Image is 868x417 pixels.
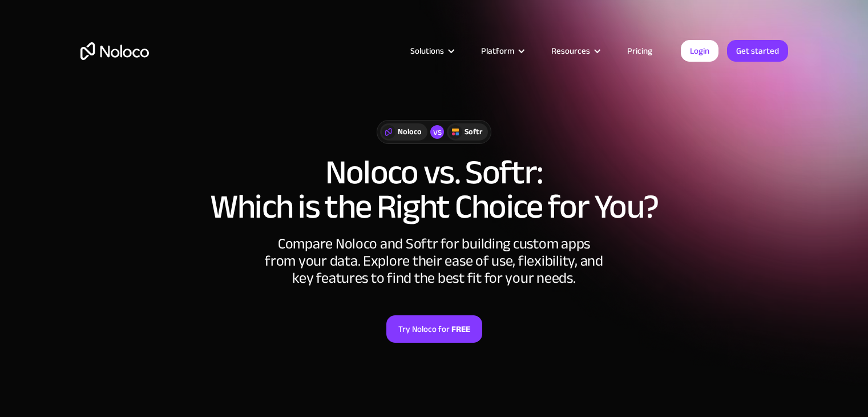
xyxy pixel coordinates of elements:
div: Platform [467,43,537,58]
strong: FREE [451,322,470,336]
a: Login [681,40,718,62]
div: Resources [537,43,613,58]
div: Noloco [398,126,422,138]
div: Resources [551,43,590,58]
div: Softr [465,126,482,138]
div: Solutions [396,43,467,58]
a: Pricing [613,43,667,58]
div: Solutions [410,43,444,58]
a: Try Noloco forFREE [386,315,482,343]
a: home [80,42,149,60]
h1: Noloco vs. Softr: Which is the Right Choice for You? [80,155,788,224]
div: vs [430,125,444,139]
a: Get started [727,40,788,62]
div: Compare Noloco and Softr for building custom apps from your data. Explore their ease of use, flex... [263,235,605,287]
div: Platform [481,43,514,58]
